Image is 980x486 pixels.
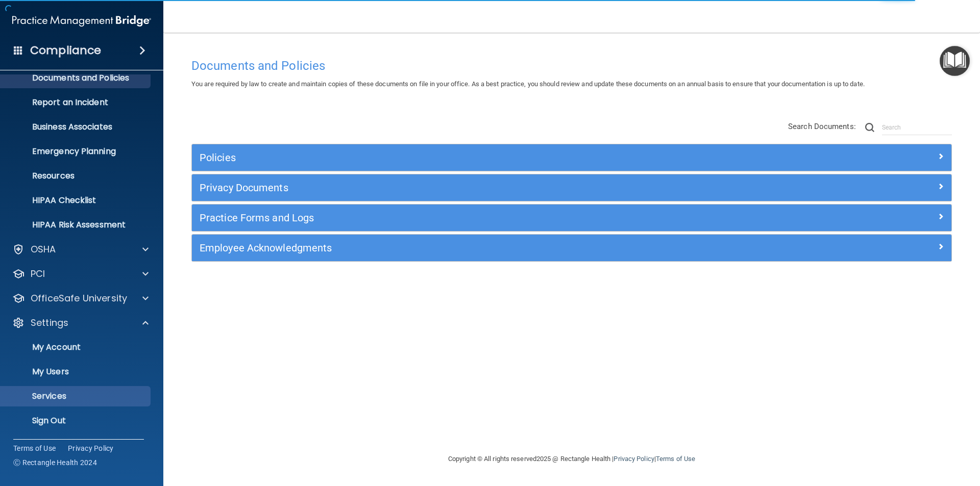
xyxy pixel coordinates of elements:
p: Services [7,391,146,401]
p: My Account [7,342,146,352]
button: Open Resource Center [940,46,970,76]
iframe: Drift Widget Chat Controller [803,414,968,454]
p: Emergency Planning [7,146,146,157]
span: Search Documents: [788,122,856,131]
h5: Policies [200,152,754,163]
p: My Users [7,367,146,377]
p: Business Associates [7,122,146,132]
a: PCI [12,268,149,280]
p: PCI [31,268,45,280]
img: ic-search.3b580494.png [865,123,874,132]
p: HIPAA Checklist [7,195,146,206]
span: You are required by law to create and maintain copies of these documents on file in your office. ... [191,80,865,88]
a: Policies [200,149,944,166]
a: OfficeSafe University [12,292,149,304]
input: Search [882,120,952,135]
a: Privacy Policy [614,455,654,463]
p: Settings [31,317,68,329]
a: Privacy Policy [68,443,114,453]
img: PMB logo [12,11,151,31]
h5: Practice Forms and Logs [200,212,754,223]
p: OfficeSafe University [31,292,127,304]
p: Resources [7,171,146,181]
div: Copyright © All rights reserved 2025 @ Rectangle Health | | [385,443,758,475]
p: Documents and Policies [7,73,146,83]
a: Employee Acknowledgments [200,240,944,256]
h4: Compliance [30,43,101,58]
h5: Employee Acknowledgments [200,242,754,253]
a: OSHA [12,243,149,255]
a: Settings [12,317,149,329]
span: Ⓒ Rectangle Health 2024 [13,457,97,468]
p: OSHA [31,243,56,255]
a: Terms of Use [13,443,56,453]
p: Sign Out [7,416,146,426]
p: HIPAA Risk Assessment [7,220,146,230]
a: Terms of Use [656,455,695,463]
h5: Privacy Documents [200,182,754,193]
h4: Documents and Policies [191,59,952,72]
a: Privacy Documents [200,180,944,196]
a: Practice Forms and Logs [200,210,944,226]
p: Report an Incident [7,97,146,108]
